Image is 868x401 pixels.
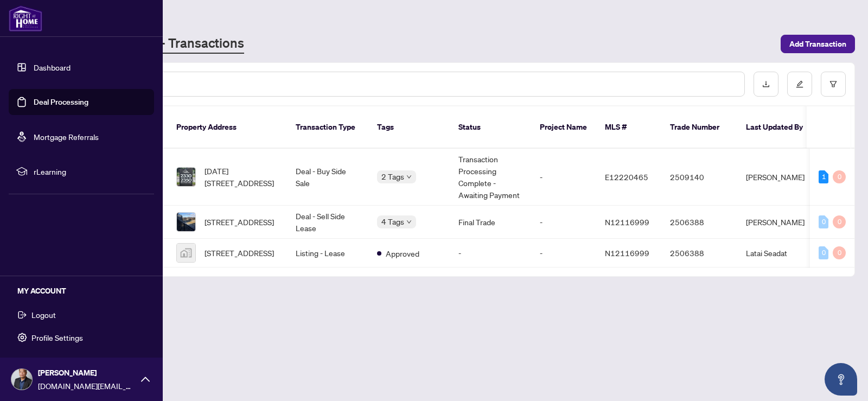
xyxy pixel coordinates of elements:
div: 0 [833,215,846,228]
td: Transaction Processing Complete - Awaiting Payment [450,149,531,206]
td: - [450,239,531,268]
button: filter [821,72,846,97]
button: download [754,72,778,97]
span: down [406,219,412,225]
span: [PERSON_NAME] [38,367,136,379]
img: logo [9,5,42,31]
div: 0 [819,215,828,228]
button: edit [787,72,812,97]
a: Dashboard [34,62,71,72]
span: [DATE][STREET_ADDRESS] [205,165,278,189]
th: MLS # [596,106,661,149]
span: E12220465 [605,172,648,182]
span: 4 Tags [381,215,404,228]
a: Mortgage Referrals [34,132,99,142]
th: Tags [368,106,450,149]
img: thumbnail-img [177,213,195,231]
img: Profile Icon [11,369,32,390]
span: down [406,174,412,180]
td: 2506388 [661,206,737,239]
span: Logout [31,306,56,323]
div: 0 [833,170,846,183]
img: thumbnail-img [177,244,195,262]
div: 0 [833,246,846,259]
button: Open asap [825,363,857,396]
div: 1 [819,170,828,183]
span: [STREET_ADDRESS] [205,216,274,228]
img: thumbnail-img [177,168,195,186]
span: rLearning [34,166,146,177]
h5: MY ACCOUNT [17,285,154,297]
th: Project Name [531,106,596,149]
td: [PERSON_NAME] [737,206,819,239]
td: Final Trade [450,206,531,239]
span: N12116999 [605,217,649,227]
span: [STREET_ADDRESS] [205,247,274,259]
th: Transaction Type [287,106,368,149]
span: N12116999 [605,248,649,258]
td: Latai Seadat [737,239,819,268]
td: Listing - Lease [287,239,368,268]
span: Add Transaction [789,35,846,53]
td: - [531,239,596,268]
td: Deal - Buy Side Sale [287,149,368,206]
span: [DOMAIN_NAME][EMAIL_ADDRESS][DOMAIN_NAME] [38,380,136,392]
span: download [762,80,770,88]
th: Status [450,106,531,149]
span: edit [796,80,803,88]
td: [PERSON_NAME] [737,149,819,206]
td: - [531,149,596,206]
td: 2509140 [661,149,737,206]
a: Deal Processing [34,97,88,107]
div: 0 [819,246,828,259]
td: 2506388 [661,239,737,268]
span: filter [829,80,837,88]
button: Logout [9,305,154,324]
span: Profile Settings [31,329,83,346]
th: Trade Number [661,106,737,149]
th: Property Address [168,106,287,149]
th: Last Updated By [737,106,819,149]
span: 2 Tags [381,170,404,183]
button: Add Transaction [781,35,855,53]
td: - [531,206,596,239]
td: Deal - Sell Side Lease [287,206,368,239]
button: Profile Settings [9,328,154,347]
span: Approved [386,247,419,259]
